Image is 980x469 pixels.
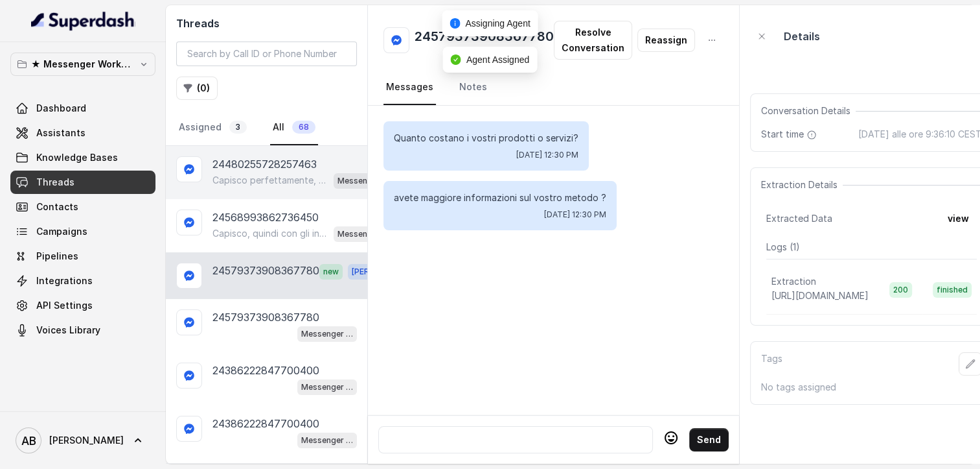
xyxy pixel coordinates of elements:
[319,264,343,280] span: new
[394,132,578,145] p: Quanto costano i vostri prodotti o servizi?
[10,171,155,194] a: Threads
[450,18,460,29] span: info-circle
[766,212,832,225] span: Extracted Data
[49,434,124,447] span: [PERSON_NAME]
[761,104,856,117] span: Conversation Details
[176,16,357,31] h2: Threads
[383,70,724,105] nav: Tabs
[766,241,977,254] p: Logs ( 1 )
[415,27,554,53] h2: 24579373908367780
[212,210,319,225] p: 24568993862736450
[761,128,819,141] span: Start time
[176,77,218,100] button: (0)
[31,56,135,72] p: ★ Messenger Workspace
[176,110,357,145] nav: Tabs
[212,156,317,172] p: 24480255728257463
[176,42,357,66] input: Search by Call ID or Phone Number
[10,121,155,145] a: Assistants
[554,21,632,60] button: Resolve Conversation
[301,328,353,341] p: Messenger Metodo FESPA v2
[889,282,912,298] span: 200
[212,309,319,325] p: 24579373908367780
[933,282,972,298] span: finished
[36,102,86,115] span: Dashboard
[301,434,353,447] p: Messenger Metodo FESPA v2
[784,29,820,44] p: Details
[10,245,155,268] a: Pipelines
[270,110,318,145] a: All68
[176,110,249,145] a: Assigned3
[36,324,100,337] span: Voices Library
[10,319,155,342] a: Voices Library
[771,290,869,301] span: [URL][DOMAIN_NAME]
[10,97,155,120] a: Dashboard
[10,422,155,459] a: [PERSON_NAME]
[771,275,816,288] p: Extraction
[457,70,490,105] a: Notes
[36,299,93,312] span: API Settings
[212,227,328,240] p: Capisco, quindi con gli integratori hai avuto risultati ma non è stato sostenibile a lungo termin...
[36,250,78,263] span: Pipelines
[36,151,118,164] span: Knowledge Bases
[451,54,461,65] span: check-circle
[212,363,319,378] p: 24386222847700400
[10,146,155,169] a: Knowledge Bases
[36,126,85,139] span: Assistants
[337,228,389,241] p: Messenger Metodo FESPA v2
[212,263,319,280] p: 24579373908367780
[337,174,389,187] p: Messenger Metodo FESPA v2
[516,150,578,160] span: [DATE] 12:30 PM
[36,200,78,213] span: Contacts
[21,434,36,448] text: AB
[229,121,247,134] span: 3
[689,428,729,451] button: Send
[637,29,695,52] button: Reassign
[10,269,155,293] a: Integrations
[940,207,977,230] button: view
[466,54,529,65] span: Agent Assigned
[36,176,74,189] span: Threads
[761,178,843,191] span: Extraction Details
[394,191,606,204] p: avete maggiore informazioni sul vostro metodo ?
[36,225,87,238] span: Campaigns
[212,416,319,431] p: 24386222847700400
[212,174,328,187] p: Capisco perfettamente, nessun problema. 😊 Se in futuro vorrai approfondire o avrai domande, sarò ...
[10,53,155,76] button: ★ Messenger Workspace
[36,274,93,287] span: Integrations
[348,264,420,280] span: [PERSON_NAME]
[10,195,155,219] a: Contacts
[761,352,782,376] p: Tags
[301,381,353,394] p: Messenger Metodo FESPA v2
[383,70,436,105] a: Messages
[465,18,530,29] span: Assigning Agent
[31,10,135,31] img: light.svg
[10,220,155,243] a: Campaigns
[292,121,315,134] span: 68
[10,294,155,317] a: API Settings
[544,210,606,220] span: [DATE] 12:30 PM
